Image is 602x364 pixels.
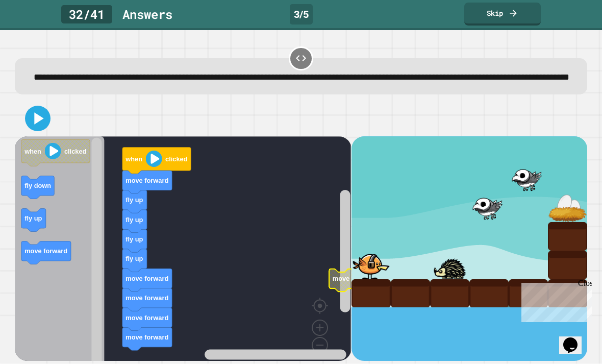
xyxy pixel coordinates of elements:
text: fly up [126,255,143,262]
text: when [24,147,42,155]
div: Answer s [122,5,172,23]
text: fly up [126,215,143,223]
text: move forward [126,294,169,302]
text: fly up [126,235,143,243]
text: clicked [166,155,188,163]
text: move forward [126,313,169,321]
text: move forward [25,247,68,255]
text: move forward [126,275,169,282]
iframe: chat widget [559,323,592,354]
div: Blockly Workspace [15,136,351,361]
text: clicked [64,147,86,155]
text: fly down [25,182,52,189]
text: fly up [126,196,143,204]
text: move forward [126,333,169,341]
text: move forward [126,177,169,184]
div: Chat with us now!Close [4,4,70,65]
a: Skip [464,3,541,26]
text: fly up [25,214,42,222]
div: 32 / 41 [61,5,112,23]
text: when [126,155,143,163]
div: 3 / 5 [290,4,313,25]
iframe: chat widget [517,279,592,322]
